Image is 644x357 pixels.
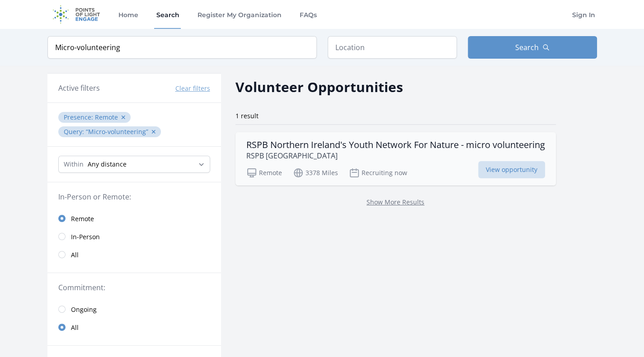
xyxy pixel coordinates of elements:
span: Query : [64,127,86,136]
input: Location [328,36,457,59]
span: Ongoing [71,305,97,314]
span: View opportunity [478,161,545,178]
span: Search [515,42,539,53]
p: Remote [246,167,282,178]
legend: In-Person or Remote: [58,191,210,202]
q: Micro-volunteering [86,127,148,136]
legend: Commitment: [58,282,210,293]
span: Remote [71,214,94,223]
input: Keyword [47,36,317,59]
a: In-Person [47,227,221,246]
a: Ongoing [47,300,221,318]
h2: Volunteer Opportunities [235,77,403,97]
a: Show More Results [367,198,424,206]
span: All [71,323,79,332]
h3: Active filters [58,83,100,93]
span: Remote [95,113,118,121]
button: ✕ [151,127,156,136]
span: 1 result [235,111,259,120]
a: RSPB Northern Ireland's Youth Network For Nature - micro volunteering RSPB [GEOGRAPHIC_DATA] Remo... [235,132,556,185]
h3: RSPB Northern Ireland's Youth Network For Nature - micro volunteering [246,139,545,150]
button: ✕ [121,113,126,122]
span: In-Person [71,232,100,241]
span: Presence : [64,113,95,121]
a: All [47,246,221,264]
p: Recruiting now [349,167,407,178]
a: All [47,318,221,336]
p: RSPB [GEOGRAPHIC_DATA] [246,150,545,161]
select: Search Radius [58,156,210,173]
span: All [71,250,79,260]
p: 3378 Miles [293,167,338,178]
button: Clear filters [175,84,210,93]
a: Remote [47,209,221,227]
button: Search [468,36,597,59]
